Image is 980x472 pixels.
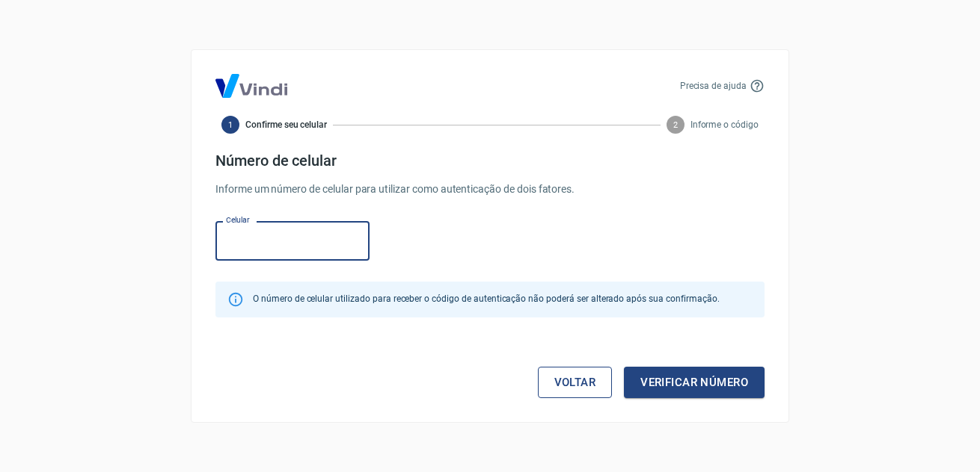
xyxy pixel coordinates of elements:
[690,118,759,131] span: Informe o código
[624,367,765,398] button: Verificar número
[228,120,233,130] text: 1
[215,181,765,197] p: Informe um número de celular para utilizar como autenticação de dois fatores.
[226,214,250,226] label: Celular
[673,120,678,130] text: 2
[215,74,287,98] img: Logo Vind
[245,118,327,131] span: Confirme seu celular
[680,79,747,93] p: Precisa de ajuda
[538,367,613,398] a: Voltar
[215,152,765,170] h4: Número de celular
[253,286,719,313] div: O número de celular utilizado para receber o código de autenticação não poderá ser alterado após ...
